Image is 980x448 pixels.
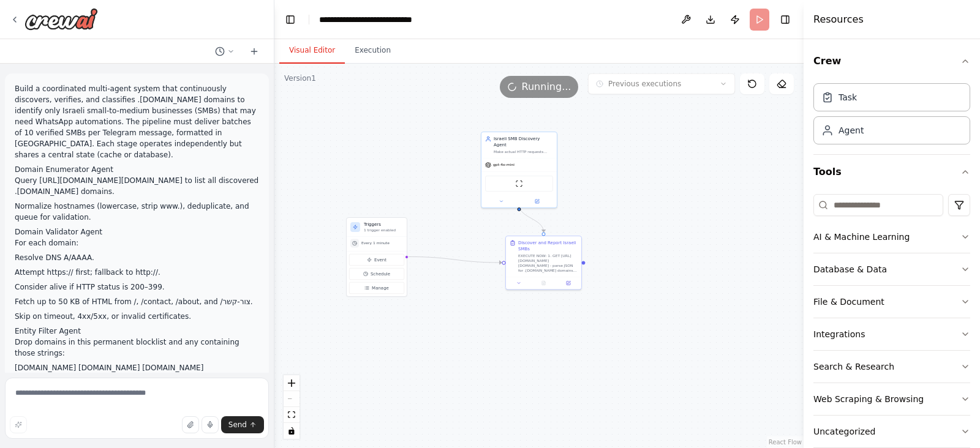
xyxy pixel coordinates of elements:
button: Start a new chat [244,44,264,59]
button: Manage [349,282,404,294]
button: Hide right sidebar [777,11,794,28]
button: Integrations [813,318,970,350]
p: Normalize hostnames (lowercase, strip www.), deduplicate, and queue for validation. [15,201,259,223]
div: Crew [813,78,970,154]
span: Running... [522,80,571,94]
g: Edge from triggers to 8f74cb62-4db7-42dd-8353-6bdbf6b0cc21 [409,253,502,266]
div: EXECUTE NOW: 1. GET [URL][DOMAIN_NAME][DOMAIN_NAME] - parse JSON for .[DOMAIN_NAME] domains 2. Fo... [518,253,578,273]
button: fit view [284,407,300,423]
h3: Triggers [364,222,403,228]
div: Israeli SMB Discovery Agent [494,136,553,148]
button: Improve this prompt [10,416,27,433]
div: File & Document [813,296,884,308]
button: Execution [345,38,401,64]
button: toggle interactivity [284,423,300,439]
button: Previous executions [588,73,735,94]
span: Schedule [371,271,390,277]
p: Consider alive if HTTP status is 200–399. [15,282,259,293]
button: Uncategorized [813,416,970,447]
button: No output available [530,279,556,286]
div: Triggers1 trigger enabledEvery 1 minuteEventScheduleManage [346,217,407,297]
div: AI & Machine Learning [813,231,910,243]
button: Visual Editor [279,38,345,64]
button: Tools [813,155,970,189]
span: Send [228,420,247,430]
p: Query [URL][DOMAIN_NAME][DOMAIN_NAME] to list all discovered .[DOMAIN_NAME] domains. [15,175,259,197]
span: gpt-4o-mini [493,162,514,167]
p: Fetch up to 50 KB of HTML from /, /contact, /about, and /צור-קשר. [15,296,259,307]
div: Web Scraping & Browsing [813,393,924,405]
span: Manage [372,285,389,291]
button: Open in side panel [520,198,555,205]
div: Discover and Report Israeli SMBs [518,240,578,252]
button: Schedule [349,268,404,280]
div: React Flow controls [284,375,300,439]
span: Every 1 minute [361,241,390,245]
button: AI & Machine Learning [813,221,970,253]
div: Agent [839,124,864,136]
p: Attempt https:// first; fallback to http://. [15,267,259,278]
nav: breadcrumb [319,13,412,26]
p: Build a coordinated multi-agent system that continuously discovers, verifies, and classifies .[DO... [15,83,259,160]
button: Send [221,416,264,433]
div: Integrations [813,328,865,340]
button: Database & Data [813,253,970,285]
g: Edge from b099b119-24e3-4ab9-8a6f-410ea2dbd31c to 8f74cb62-4db7-42dd-8353-6bdbf6b0cc21 [516,204,547,232]
p: Drop domains in this permanent blocklist and any containing those strings: [15,337,259,359]
button: Hide left sidebar [282,11,299,28]
li: Entity Filter Agent [15,326,259,337]
span: Previous executions [608,79,681,89]
p: Resolve DNS A/AAAA. [15,252,259,263]
p: For each domain: [15,237,259,248]
button: Web Scraping & Browsing [813,383,970,415]
p: 1 trigger enabled [364,228,403,233]
button: Upload files [182,416,199,433]
button: Switch to previous chat [210,44,239,59]
li: Domain Validator Agent [15,226,259,237]
div: Database & Data [813,263,887,275]
p: Skip on timeout, 4xx/5xx, or invalid certificates. [15,311,259,322]
h4: Resources [813,12,864,27]
img: ScrapeWebsiteTool [516,180,523,187]
div: Task [839,91,857,103]
button: File & Document [813,286,970,318]
div: Search & Research [813,360,894,373]
span: Event [374,256,386,263]
img: Logo [24,8,98,30]
a: React Flow attribution [769,439,802,446]
div: Version 1 [284,73,316,83]
div: Discover and Report Israeli SMBsEXECUTE NOW: 1. GET [URL][DOMAIN_NAME][DOMAIN_NAME] - parse JSON ... [505,236,582,290]
button: zoom in [284,375,300,391]
button: Open in side panel [558,279,579,286]
div: Uncategorized [813,425,875,438]
li: Domain Enumerator Agent [15,164,259,175]
div: Make actual HTTP requests NOW: 1) requests.get('[URL][DOMAIN_NAME][DOMAIN_NAME]') 2) Parse JSON r... [494,149,553,154]
button: Search & Research [813,351,970,383]
div: Israeli SMB Discovery AgentMake actual HTTP requests NOW: 1) requests.get('[URL][DOMAIN_NAME][DOM... [481,132,557,208]
button: Crew [813,44,970,78]
button: Event [349,254,404,266]
button: Click to speak your automation idea [202,416,219,433]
